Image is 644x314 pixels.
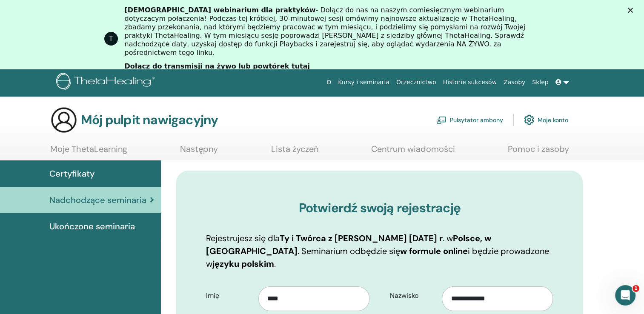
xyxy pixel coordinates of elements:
[633,285,639,292] span: 1
[393,74,440,90] a: Orzecznictwo
[628,8,636,13] div: Zamknij
[400,245,468,257] b: w formule online
[529,74,552,90] a: Sklep
[323,74,335,90] a: O
[50,106,77,134] img: generic-user-icon.jpg
[50,144,127,160] a: Moje ThetaLearning
[335,74,393,90] a: Kursy i seminaria
[49,194,146,206] span: Nadchodzące seminaria
[524,110,568,129] a: Moje konto
[206,233,491,257] b: Polsce, w [GEOGRAPHIC_DATA]
[524,112,534,127] img: cog.svg
[206,232,553,270] p: Rejestrujesz się dla . w . Seminarium odbędzie się i będzie prowadzone w .
[180,144,218,160] a: Następny
[200,288,258,304] label: Imię
[615,285,635,305] iframe: Intercom live chat
[384,288,442,304] label: Nazwisko
[371,144,455,160] a: Centrum wiadomości
[56,73,158,92] img: logo.png
[508,144,569,160] a: Pomoc i zasoby
[436,110,503,129] a: Pulsytator ambony
[104,32,118,46] div: Zdjęcie profilowe dla ThetaHealing
[409,233,443,244] b: [DATE] r
[49,220,135,233] span: Ukończone seminaria
[538,116,568,124] font: Moje konto
[436,116,447,124] img: chalkboard-teacher.svg
[125,6,527,57] div: - Dołącz do nas na naszym comiesięcznym webinarium dotyczącym połączenia! Podczas tej krótkiej, 3...
[212,258,274,269] b: języku polskim
[206,200,553,216] h3: Potwierdź swoją rejestrację
[280,233,407,244] b: Ty i Twórca z [PERSON_NAME]
[450,116,503,124] font: Pulsytator ambony
[440,74,500,90] a: Historie sukcesów
[81,112,218,128] h3: Mój pulpit nawigacyjny
[49,167,94,180] span: Certyfikaty
[271,144,318,160] a: Lista życzeń
[125,62,310,71] a: Dołącz do transmisji na żywo lub powtórek tutaj
[125,6,316,14] b: [DEMOGRAPHIC_DATA] webinarium dla praktyków
[500,74,529,90] a: Zasoby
